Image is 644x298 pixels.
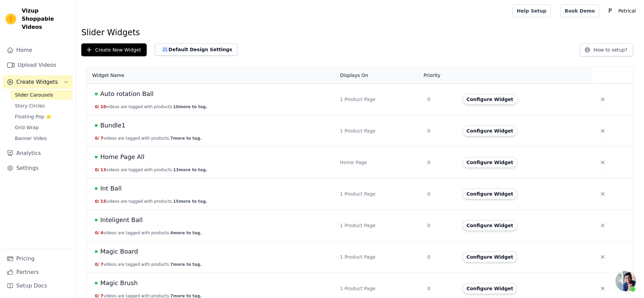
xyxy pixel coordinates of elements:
[11,90,73,100] a: Slider Carousels
[95,167,99,172] span: 0 /
[95,199,207,204] button: 0/ 15videos are tagged with products.15more to tag.
[101,199,106,204] span: 15
[170,136,202,141] span: 7 more to tag.
[81,27,639,38] h1: Slider Widgets
[15,92,53,98] span: Slider Carousels
[423,147,458,178] td: 0
[3,146,73,160] a: Analytics
[3,279,73,293] a: Setup Docs
[15,113,51,120] span: Floating-Pop ⭐
[340,191,419,197] div: 1 Product Page
[423,115,458,147] td: 0
[87,67,336,84] th: Widget Name
[560,4,599,17] a: Book Demo
[100,89,153,99] span: Auto rotation Ball
[15,102,45,109] span: Story Circles
[100,215,143,225] span: Inteligent Ball
[95,282,98,284] span: Live Published
[340,159,419,166] div: Home Page
[3,265,73,279] a: Partners
[101,262,103,267] span: 7
[597,93,609,105] button: Delete widget
[597,156,609,168] button: Delete widget
[462,157,517,168] button: Configure Widget
[605,5,639,17] button: P Petrical
[173,167,207,172] span: 13 more to tag.
[95,167,207,173] button: 0/ 13videos are tagged with products.13more to tag.
[95,104,207,110] button: 0/ 10videos are tagged with products.10more to tag.
[423,241,458,273] td: 0
[3,58,73,72] a: Upload Videos
[597,188,609,200] button: Delete widget
[340,222,419,229] div: 1 Product Page
[340,254,419,260] div: 1 Product Page
[423,84,458,115] td: 0
[3,252,73,265] a: Pricing
[81,43,147,56] button: Create New Widget
[95,104,99,109] span: 0 /
[95,124,98,127] span: Live Published
[101,167,106,172] span: 13
[95,262,99,267] span: 0 /
[580,43,633,56] button: How to setup?
[95,136,202,141] button: 0/ 7videos are tagged with products.7more to tag.
[580,48,633,55] a: How to setup?
[11,134,73,143] a: Banner Video
[100,278,138,288] span: Magic Brush
[423,210,458,241] td: 0
[170,262,202,267] span: 7 more to tag.
[3,43,73,57] a: Home
[16,78,58,86] span: Create Widgets
[340,285,419,292] div: 1 Product Page
[3,75,73,89] button: Create Widgets
[597,282,609,295] button: Delete widget
[95,219,98,221] span: Live Published
[5,14,16,24] img: Vizup
[15,124,39,131] span: Grid Wrap
[170,231,202,235] span: 4 more to tag.
[462,252,517,262] button: Configure Widget
[95,156,98,158] span: Live Published
[462,220,517,231] button: Configure Widget
[462,94,517,105] button: Configure Widget
[597,125,609,137] button: Delete widget
[11,101,73,111] a: Story Circles
[616,5,639,17] p: Petrical
[173,199,207,204] span: 15 more to tag.
[101,104,106,109] span: 10
[95,262,202,267] button: 0/ 7videos are tagged with products.7more to tag.
[423,178,458,210] td: 0
[101,136,103,141] span: 7
[340,96,419,103] div: 1 Product Page
[608,7,612,14] text: P
[95,199,99,204] span: 0 /
[95,136,99,141] span: 0 /
[462,283,517,294] button: Configure Widget
[95,230,202,236] button: 0/ 4videos are tagged with products.4more to tag.
[462,188,517,199] button: Configure Widget
[95,187,98,190] span: Live Published
[3,161,73,175] a: Settings
[462,125,517,136] button: Configure Widget
[336,67,423,84] th: Displays On
[155,43,237,56] button: Default Design Settings
[100,247,138,256] span: Magic Board
[100,184,122,193] span: Int Ball
[22,7,70,31] span: Vizup Shoppable Videos
[100,152,145,162] span: Home Page All
[11,123,73,132] a: Grid Wrap
[100,121,125,130] span: Bundle1
[11,112,73,121] a: Floating-Pop ⭐
[95,231,99,235] span: 0 /
[15,135,47,142] span: Banner Video
[616,271,636,291] a: Open chat
[423,67,458,84] th: Priority
[95,93,98,95] span: Live Published
[597,251,609,263] button: Delete widget
[173,104,207,109] span: 10 more to tag.
[513,4,551,17] a: Help Setup
[101,231,103,235] span: 4
[95,250,98,253] span: Live Published
[597,219,609,232] button: Delete widget
[340,127,419,134] div: 1 Product Page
